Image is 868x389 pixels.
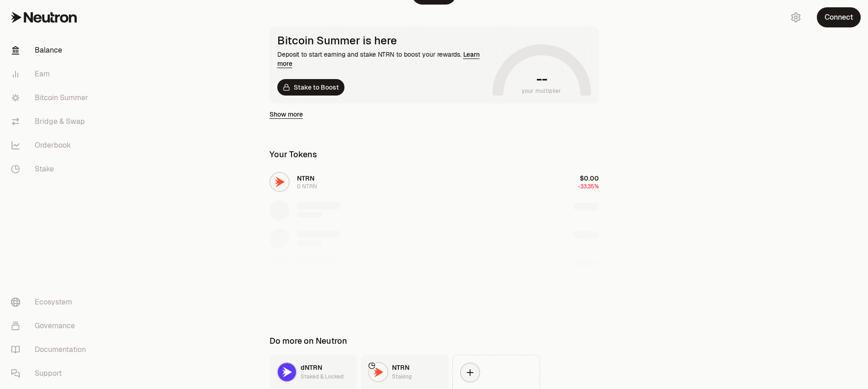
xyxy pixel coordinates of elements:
a: Bitcoin Summer [4,86,99,110]
img: NTRN Logo [369,363,387,381]
div: Bitcoin Summer is here [277,34,489,47]
a: Governance [4,314,99,338]
a: Support [4,362,99,385]
a: Earn [4,62,99,86]
a: Bridge & Swap [4,110,99,133]
span: your multiplier [522,86,561,96]
a: Show more [270,110,303,119]
a: Balance [4,38,99,62]
a: Orderbook [4,133,99,157]
img: dNTRN Logo [278,363,296,381]
a: Documentation [4,338,99,362]
div: Staked & Locked [301,372,344,381]
button: Connect [817,7,861,27]
div: Your Tokens [270,148,317,161]
a: Stake to Boost [277,79,344,96]
a: Stake [4,157,99,181]
h1: -- [536,72,547,86]
div: Deposit to start earning and stake NTRN to boost your rewards. [277,50,489,68]
span: NTRN [392,363,409,372]
span: dNTRN [301,363,322,372]
div: Staking [392,372,412,381]
div: Do more on Neutron [270,335,347,347]
a: Ecosystem [4,290,99,314]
